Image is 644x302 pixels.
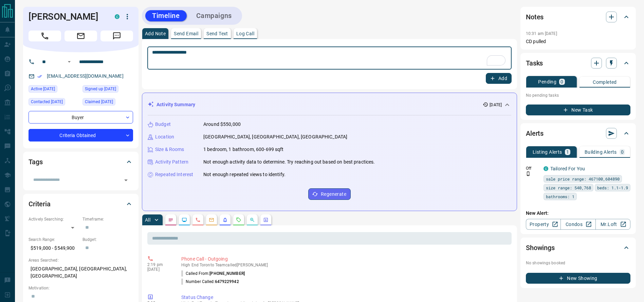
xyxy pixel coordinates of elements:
button: New Showing [526,273,630,284]
p: Not enough repeated views to identify. [203,171,286,178]
p: Actively Searching: [29,216,79,222]
div: condos.ca [115,14,119,19]
a: Property [526,219,561,230]
a: [EMAIL_ADDRESS][DOMAIN_NAME] [47,73,124,79]
p: 2:19 pm [147,262,171,267]
button: Open [121,175,131,185]
p: Log Call [236,31,254,36]
p: All [145,218,150,222]
p: 0 [560,79,563,84]
div: Tags [29,154,133,170]
div: Tasks [526,55,630,71]
p: Size & Rooms [155,146,184,153]
p: 0 [621,150,624,154]
svg: Requests [236,217,241,223]
p: No showings booked [526,260,630,266]
span: sale price range: 467100,604890 [546,175,620,182]
span: Call [29,31,61,41]
span: beds: 1.1-1.9 [597,184,628,191]
p: No pending tasks [526,90,630,100]
p: Listing Alerts [533,150,562,154]
div: Notes [526,9,630,25]
p: New Alert: [526,210,630,217]
p: Called From: [181,270,245,277]
p: Phone Call - Outgoing [181,256,509,263]
span: Message [100,31,133,41]
svg: Notes [168,217,173,223]
p: Timeframe: [82,216,133,222]
p: [GEOGRAPHIC_DATA], [GEOGRAPHIC_DATA], [GEOGRAPHIC_DATA] [203,133,347,140]
h2: Alerts [526,128,544,139]
p: Not enough activity data to determine. Try reaching out based on best practices. [203,158,375,166]
p: Building Alerts [585,150,617,154]
button: Regenerate [308,188,351,200]
div: Activity Summary[DATE] [148,98,511,111]
svg: Email Verified [37,74,42,79]
div: Buyer [29,111,133,124]
button: Campaigns [189,10,239,21]
p: Location [155,133,174,140]
div: condos.ca [544,166,548,171]
p: [DATE] [147,267,171,272]
div: Fri Oct 10 2025 [82,85,133,95]
p: Pending [538,79,556,84]
a: Mr.Loft [595,219,630,230]
p: Around $550,000 [203,121,241,128]
svg: Agent Actions [263,217,269,223]
h2: Tags [29,156,42,167]
button: Add [486,73,512,84]
svg: Opportunities [250,217,255,223]
p: [GEOGRAPHIC_DATA], [GEOGRAPHIC_DATA], [GEOGRAPHIC_DATA] [29,263,133,282]
div: Fri Oct 10 2025 [82,98,133,108]
a: Condos [560,219,595,230]
svg: Emails [209,217,214,223]
h2: Tasks [526,58,543,69]
span: Active [DATE] [31,86,55,92]
button: Timeline [145,10,187,21]
p: CD pulled [526,38,630,45]
span: Email [65,31,97,41]
span: bathrooms: 1 [546,193,574,200]
p: Send Email [174,31,198,36]
div: Criteria Obtained [29,129,133,141]
p: Motivation: [29,285,133,291]
h2: Criteria [29,199,51,209]
p: Number Called: [181,279,239,285]
p: Activity Pattern [155,158,188,166]
div: Fri Oct 10 2025 [29,98,79,108]
p: [DATE] [490,102,502,108]
a: Tailored For You [550,166,585,171]
p: 1 bedroom, 1 bathroom, 600-699 sqft [203,146,284,153]
span: Signed up [DATE] [85,86,116,92]
p: Completed [593,80,617,84]
p: Budget: [82,237,133,243]
button: Open [65,58,73,66]
div: Showings [526,240,630,256]
span: Claimed [DATE] [85,98,113,105]
span: [PHONE_NUMBER] [209,271,245,276]
p: Search Range: [29,237,79,243]
p: Send Text [206,31,228,36]
button: New Task [526,105,630,115]
svg: Lead Browsing Activity [182,217,187,223]
p: Status Change [181,294,509,301]
div: Alerts [526,125,630,141]
div: Criteria [29,196,133,212]
p: 10:31 am [DATE] [526,31,557,36]
svg: Calls [195,217,201,223]
p: Activity Summary [157,101,195,108]
p: Add Note [145,31,166,36]
h1: [PERSON_NAME] [29,11,105,22]
p: High End Toronto Team called [PERSON_NAME] [181,263,509,267]
svg: Listing Alerts [222,217,228,223]
p: Budget [155,121,171,128]
span: size range: 540,768 [546,184,591,191]
div: Fri Oct 10 2025 [29,85,79,95]
p: 1 [566,150,569,154]
p: Repeated Interest [155,171,193,178]
p: Areas Searched: [29,257,133,263]
p: Off [526,165,539,171]
span: 6479229942 [215,279,239,284]
textarea: To enrich screen reader interactions, please activate Accessibility in Grammarly extension settings [152,50,507,67]
span: Contacted [DATE] [31,98,63,105]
